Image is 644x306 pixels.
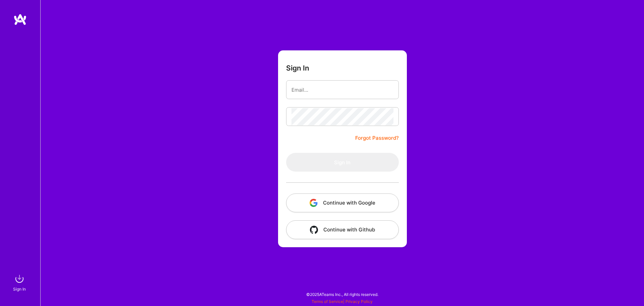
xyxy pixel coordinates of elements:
[310,226,318,234] img: icon
[14,272,26,293] a: sign inSign In
[345,299,373,304] a: Privacy Policy
[310,199,318,207] img: icon
[355,134,399,142] a: Forgot Password?
[13,286,26,293] div: Sign In
[286,64,309,72] h3: Sign In
[13,13,27,26] img: logo
[40,286,644,303] div: © 2025 ATeams Inc., All rights reserved.
[312,299,343,304] a: Terms of Service
[312,299,373,304] span: |
[286,193,399,212] button: Continue with Google
[286,220,399,239] button: Continue with Github
[286,153,399,172] button: Sign In
[291,81,393,98] input: Email...
[13,272,26,286] img: sign in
